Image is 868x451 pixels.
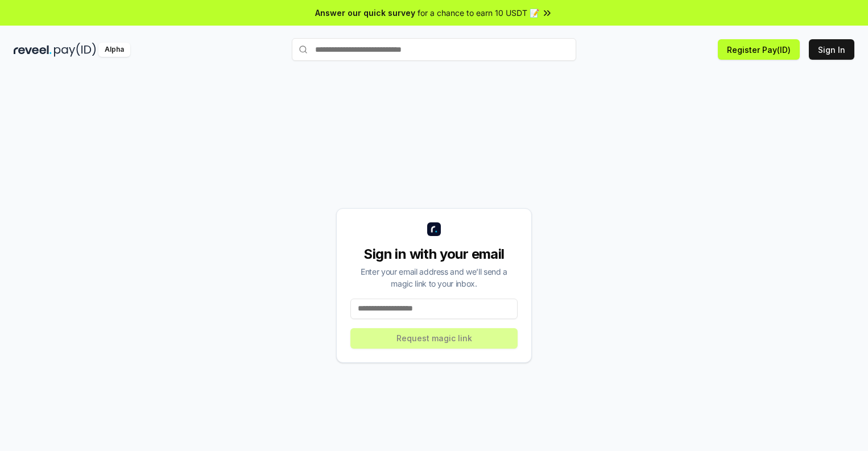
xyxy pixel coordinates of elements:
div: Enter your email address and we’ll send a magic link to your inbox. [350,266,518,289]
div: Alpha [98,43,130,57]
div: Sign in with your email [350,245,518,263]
img: reveel_dark [14,43,52,57]
img: logo_small [427,222,441,236]
button: Register Pay(ID) [718,39,800,60]
button: Sign In [809,39,854,60]
span: Answer our quick survey [315,7,415,19]
span: for a chance to earn 10 USDT 📝 [418,7,539,19]
img: pay_id [54,43,96,57]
